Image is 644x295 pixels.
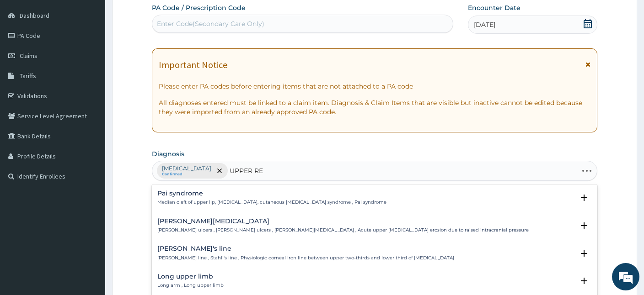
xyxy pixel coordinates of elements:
[159,82,590,91] p: Please enter PA codes before entering items that are not attached to a PA code
[159,98,590,116] p: All diagnoses entered must be linked to a claim item. Diagnosis & Claim Items that are visible bu...
[579,275,590,286] i: open select status
[159,60,227,70] h1: Important Notice
[157,273,224,280] h4: Long upper limb
[468,3,521,12] label: Encounter Date
[474,20,495,29] span: [DATE]
[20,11,49,20] span: Dashboard
[162,172,211,177] small: Confirmed
[157,255,454,261] p: [PERSON_NAME] line , Stahli's line , Physiologic corneal iron line between upper two-thirds and l...
[20,52,38,60] span: Claims
[162,165,211,172] p: [MEDICAL_DATA]
[48,51,154,63] div: Chat with us now
[17,46,37,68] img: d_794563401_company_1708531726252_794563401
[157,199,386,205] p: Median cleft of upper lip, [MEDICAL_DATA], cutaneous [MEDICAL_DATA] syndrome , Pai syndrome
[5,197,174,229] textarea: Type your message and hit 'Enter'
[157,227,529,233] p: [PERSON_NAME] ulcers , [PERSON_NAME] ulcers , [PERSON_NAME][MEDICAL_DATA] , Acute upper [MEDICAL_...
[215,167,224,175] span: remove selection option
[157,282,224,289] p: Long arm , Long upper limb
[152,3,246,12] label: PA Code / Prescription Code
[150,5,172,26] div: Minimize live chat window
[579,220,590,231] i: open select status
[157,19,264,28] div: Enter Code(Secondary Care Only)
[579,248,590,259] i: open select status
[157,190,386,197] h4: Pai syndrome
[53,89,126,181] span: We're online!
[579,192,590,203] i: open select status
[157,245,454,252] h4: [PERSON_NAME]'s line
[157,218,529,225] h4: [PERSON_NAME][MEDICAL_DATA]
[20,72,36,80] span: Tariffs
[152,149,184,158] label: Diagnosis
